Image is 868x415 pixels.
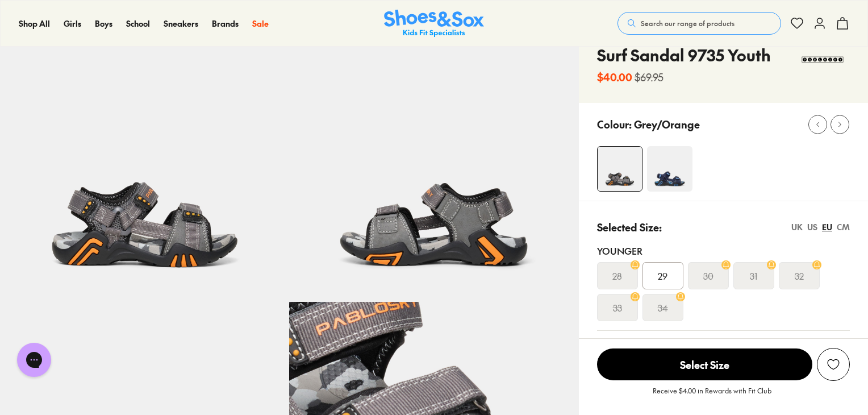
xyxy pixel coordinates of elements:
[11,339,57,381] iframe: Gorgias live chat messenger
[795,43,850,77] img: Vendor logo
[19,18,50,30] a: Shop All
[612,269,622,283] s: 28
[617,12,781,35] button: Search our range of products
[597,348,812,380] span: Select Size
[212,18,239,30] a: Brands
[289,13,578,302] img: 5-514849_1
[658,301,668,314] s: 34
[384,10,484,38] a: Shoes & Sox
[634,117,700,132] p: Grey/Orange
[822,221,832,233] div: EU
[613,301,622,314] s: 33
[597,43,771,67] h4: Surf Sandal 9735 Youth
[635,69,663,85] s: $69.95
[598,147,642,191] img: 4-514848_1
[817,348,850,381] button: Add to Wishlist
[126,18,150,30] a: School
[597,219,662,235] p: Selected Size:
[807,221,817,233] div: US
[597,117,632,132] p: Colour:
[164,18,198,30] a: Sneakers
[703,269,713,283] s: 30
[384,10,484,38] img: SNS_Logo_Responsive.svg
[658,269,667,283] span: 29
[597,244,850,258] div: Younger
[750,269,757,283] s: 31
[837,221,850,233] div: CM
[647,146,692,192] img: 4-514844_1
[95,18,112,30] a: Boys
[597,69,632,85] b: $40.00
[597,348,812,381] button: Select Size
[653,385,771,406] p: Receive $4.00 in Rewards with Fit Club
[252,18,269,30] a: Sale
[641,18,735,28] span: Search our range of products
[795,269,804,283] s: 32
[791,221,803,233] div: UK
[64,18,81,30] a: Girls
